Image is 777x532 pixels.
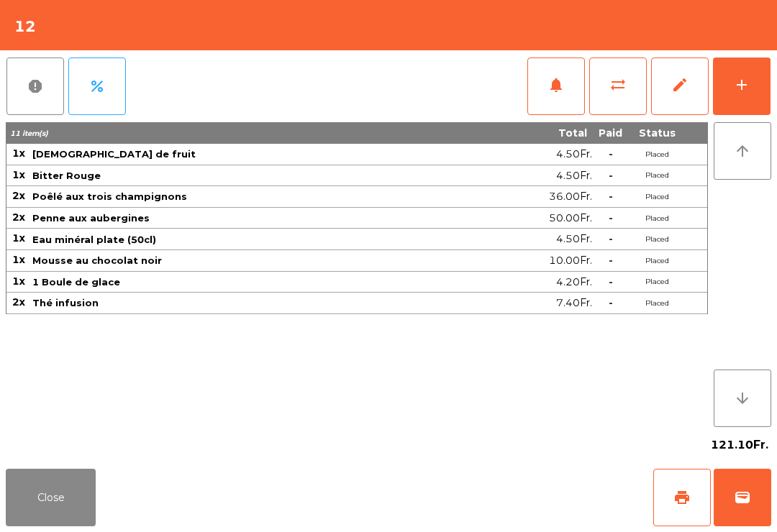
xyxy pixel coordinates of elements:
[628,186,686,208] td: Placed
[589,58,647,115] button: sync_alt
[714,469,771,526] button: wallet
[556,145,592,164] span: 4.50Fr.
[653,469,711,526] button: print
[671,76,689,93] span: edit
[628,165,686,187] td: Placed
[27,78,44,95] span: report
[549,208,592,228] span: 50.00Fr.
[32,254,162,266] span: Mousse au chocolat noir
[549,187,592,206] span: 36.00Fr.
[527,58,585,115] button: notifications
[12,295,25,308] span: 2x
[12,275,25,288] span: 1x
[32,276,120,288] span: 1 Boule de glace
[734,142,751,160] i: arrow_upward
[713,58,771,115] button: add
[628,272,686,293] td: Placed
[609,275,613,288] span: -
[556,229,592,249] span: 4.50Fr.
[714,370,771,427] button: arrow_downward
[609,211,613,224] span: -
[12,168,25,181] span: 1x
[609,147,613,160] span: -
[628,208,686,229] td: Placed
[32,234,156,245] span: Eau minéral plate (50cl)
[609,232,613,245] span: -
[609,296,613,309] span: -
[734,489,751,506] span: wallet
[12,189,25,202] span: 2x
[628,122,686,144] th: Status
[12,253,25,266] span: 1x
[6,58,64,115] button: report
[609,254,613,267] span: -
[88,78,106,95] span: percent
[12,147,25,160] span: 1x
[6,469,96,526] button: Close
[556,293,592,313] span: 7.40Fr.
[547,76,565,93] span: notifications
[68,58,126,115] button: percent
[609,169,613,182] span: -
[609,190,613,203] span: -
[628,250,686,272] td: Placed
[14,16,36,37] h4: 12
[714,122,771,180] button: arrow_upward
[556,272,592,292] span: 4.20Fr.
[609,76,627,93] span: sync_alt
[32,212,150,224] span: Penne aux aubergines
[12,231,25,244] span: 1x
[628,293,686,314] td: Placed
[549,251,592,270] span: 10.00Fr.
[10,129,48,138] span: 11 item(s)
[673,489,691,506] span: print
[733,76,750,93] div: add
[32,170,101,181] span: Bitter Rouge
[734,390,751,407] i: arrow_downward
[12,211,25,224] span: 2x
[711,434,768,456] span: 121.10Fr.
[32,191,187,202] span: Poêlé aux trois champignons
[651,58,709,115] button: edit
[628,144,686,165] td: Placed
[32,148,196,160] span: [DEMOGRAPHIC_DATA] de fruit
[593,122,628,144] th: Paid
[474,122,593,144] th: Total
[32,297,99,308] span: Thé infusion
[556,166,592,185] span: 4.50Fr.
[628,229,686,250] td: Placed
